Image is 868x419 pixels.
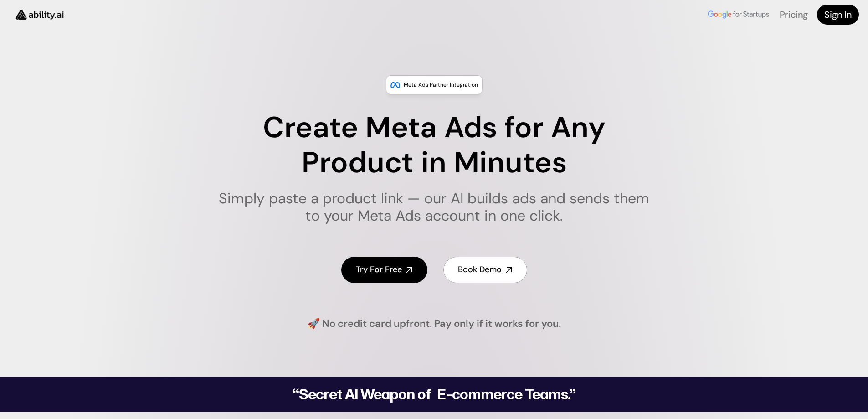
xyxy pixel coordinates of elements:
[213,190,655,225] h1: Simply paste a product link — our AI builds ads and sends them to your Meta Ads account in one cl...
[308,317,561,331] h4: 🚀 No credit card upfront. Pay only if it works for you.
[269,387,599,402] h2: “Secret AI Weapon of E-commerce Teams.”
[404,80,478,89] p: Meta Ads Partner Integration
[824,8,852,21] h4: Sign In
[356,264,402,275] h4: Try For Free
[341,257,427,283] a: Try For Free
[443,257,527,283] a: Book Demo
[817,5,859,25] a: Sign In
[780,9,808,21] a: Pricing
[458,264,502,275] h4: Book Demo
[213,110,655,181] h1: Create Meta Ads for Any Product in Minutes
